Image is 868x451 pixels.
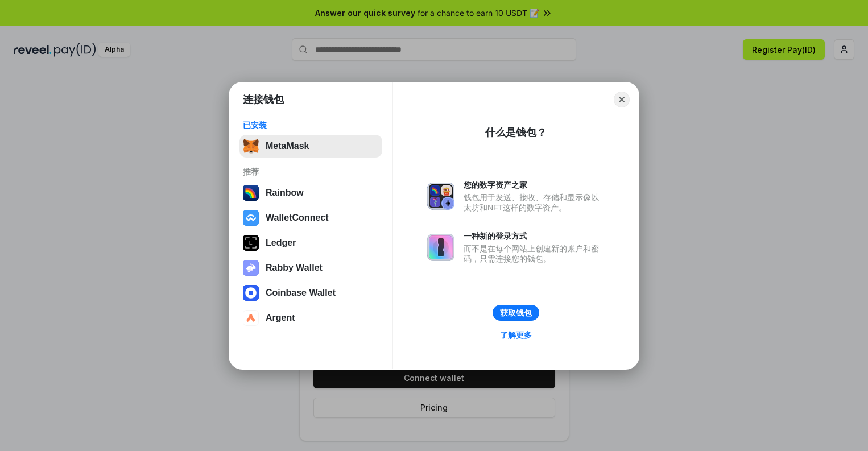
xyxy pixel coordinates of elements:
button: Close [614,92,630,107]
div: 而不是在每个网站上创建新的账户和密码，只需连接您的钱包。 [464,243,605,264]
img: svg+xml,%3Csvg%20width%3D%2228%22%20height%3D%2228%22%20viewBox%3D%220%200%2028%2028%22%20fill%3D... [243,310,259,326]
button: 获取钱包 [493,305,539,321]
button: Ledger [239,231,382,254]
div: Rainbow [266,188,304,198]
button: Argent [239,307,382,329]
h1: 连接钱包 [243,93,284,106]
a: 了解更多 [493,328,539,342]
div: MetaMask [266,141,309,151]
button: Coinbase Wallet [239,282,382,304]
div: 您的数字资产之家 [464,180,605,190]
img: svg+xml,%3Csvg%20fill%3D%22none%22%20height%3D%2233%22%20viewBox%3D%220%200%2035%2033%22%20width%... [243,138,259,154]
img: svg+xml,%3Csvg%20width%3D%2228%22%20height%3D%2228%22%20viewBox%3D%220%200%2028%2028%22%20fill%3D... [243,210,259,226]
div: 钱包用于发送、接收、存储和显示像以太坊和NFT这样的数字资产。 [464,192,605,213]
img: svg+xml,%3Csvg%20xmlns%3D%22http%3A%2F%2Fwww.w3.org%2F2000%2Fsvg%22%20width%3D%2228%22%20height%3... [243,235,259,251]
button: Rabby Wallet [239,256,382,279]
div: 已安装 [243,120,379,130]
button: MetaMask [239,135,382,158]
div: 一种新的登录方式 [464,231,605,241]
div: Ledger [266,238,296,248]
img: svg+xml,%3Csvg%20xmlns%3D%22http%3A%2F%2Fwww.w3.org%2F2000%2Fsvg%22%20fill%3D%22none%22%20viewBox... [243,260,259,276]
div: Coinbase Wallet [266,288,336,298]
img: svg+xml,%3Csvg%20width%3D%22120%22%20height%3D%22120%22%20viewBox%3D%220%200%20120%20120%22%20fil... [243,185,259,201]
div: WalletConnect [266,213,329,223]
button: Rainbow [239,181,382,204]
div: 了解更多 [500,330,532,340]
div: 推荐 [243,167,379,177]
div: 什么是钱包？ [485,126,547,139]
div: Rabby Wallet [266,263,323,273]
div: 获取钱包 [500,308,532,318]
button: WalletConnect [239,206,382,229]
div: Argent [266,313,295,323]
img: svg+xml,%3Csvg%20xmlns%3D%22http%3A%2F%2Fwww.w3.org%2F2000%2Fsvg%22%20fill%3D%22none%22%20viewBox... [427,183,454,210]
img: svg+xml,%3Csvg%20width%3D%2228%22%20height%3D%2228%22%20viewBox%3D%220%200%2028%2028%22%20fill%3D... [243,285,259,301]
img: svg+xml,%3Csvg%20xmlns%3D%22http%3A%2F%2Fwww.w3.org%2F2000%2Fsvg%22%20fill%3D%22none%22%20viewBox... [427,234,454,261]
